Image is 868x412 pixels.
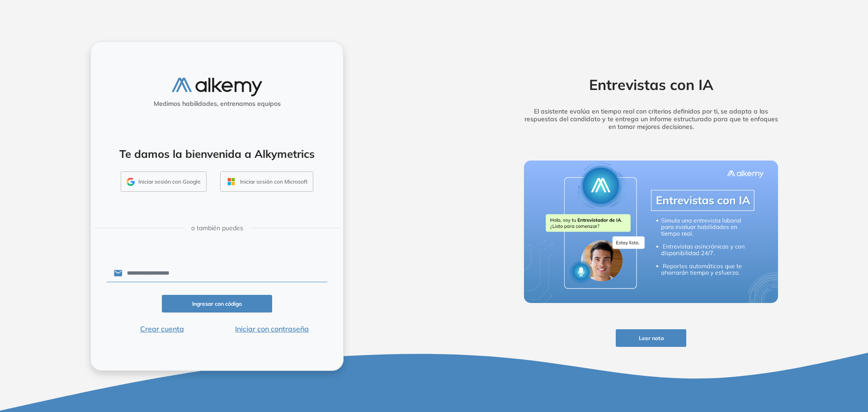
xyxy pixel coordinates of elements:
[162,295,272,313] button: Ingresar con código
[616,329,686,347] button: Leer nota
[226,176,236,187] img: OUTLOOK_ICON
[94,100,340,108] h5: Medimos habilidades, entrenamos equipos
[705,307,868,412] div: Widget de chat
[217,323,327,334] button: Iniciar con contraseña
[172,78,262,96] img: logo-alkemy
[127,178,135,186] img: GMAIL_ICON
[107,323,217,334] button: Crear cuenta
[103,147,331,161] h4: Te damos la bienvenida a Alkymetrics
[524,161,778,303] img: img-more-info
[510,76,792,93] h2: Entrevistas con IA
[510,108,792,130] h5: El asistente evalúa en tiempo real con criterios definidos por ti, se adapta a las respuestas del...
[220,171,313,192] button: Iniciar sesión con Microsoft
[121,171,207,192] button: Iniciar sesión con Google
[705,307,868,412] iframe: Chat Widget
[191,223,243,233] span: o también puedes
